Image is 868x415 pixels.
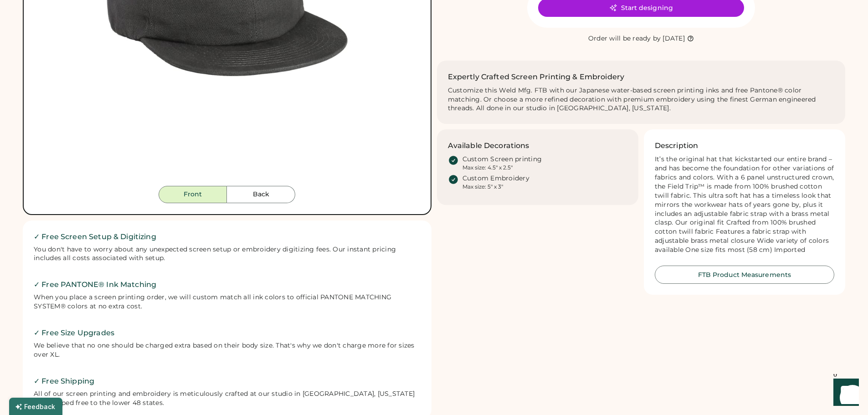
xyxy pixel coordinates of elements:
div: It’s the original hat that kickstarted our entire brand – and has become the foundation for other... [655,155,834,255]
div: Custom Embroidery [462,174,529,183]
h2: Expertly Crafted Screen Printing & Embroidery [448,72,625,82]
h2: ✓ Free PANTONE® Ink Matching [34,279,421,290]
h2: ✓ Free Shipping [34,376,421,387]
div: Customize this Weld Mfg. FTB with our Japanese water-based screen printing inks and free Pantone®... [448,86,835,113]
iframe: Front Chat [825,374,864,413]
button: Front [159,186,227,203]
h2: ✓ Free Size Upgrades [34,328,421,338]
button: FTB Product Measurements [655,266,834,284]
h3: Description [655,140,699,151]
div: [DATE] [663,34,685,43]
button: Back [227,186,295,203]
div: Order will be ready by [588,34,661,43]
div: Custom Screen printing [462,155,542,164]
div: Max size: 5" x 3" [462,183,503,190]
h2: ✓ Free Screen Setup & Digitizing [34,231,421,242]
div: You don't have to worry about any unexpected screen setup or embroidery digitizing fees. Our inst... [34,245,421,263]
div: All of our screen printing and embroidery is meticulously crafted at our studio in [GEOGRAPHIC_DA... [34,389,421,408]
div: Max size: 4.5" x 2.5" [462,164,513,171]
h3: Available Decorations [448,140,529,151]
div: We believe that no one should be charged extra based on their body size. That's why we don't char... [34,341,421,359]
div: When you place a screen printing order, we will custom match all ink colors to official PANTONE M... [34,293,421,311]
